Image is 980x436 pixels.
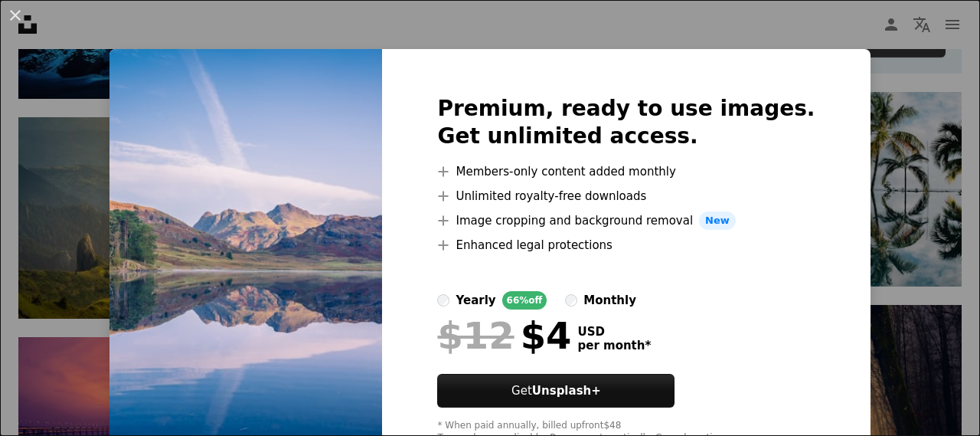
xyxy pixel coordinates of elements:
input: monthly [565,294,577,307]
li: Enhanced legal protections [437,236,815,254]
div: monthly [583,291,636,310]
span: New [699,211,736,230]
div: $4 [437,316,571,356]
li: Unlimited royalty-free downloads [437,187,815,205]
span: USD [577,325,651,339]
button: GetUnsplash+ [437,374,675,408]
strong: Unsplash+ [532,384,601,398]
span: $12 [437,316,514,356]
input: yearly66%off [437,294,449,307]
li: Image cropping and background removal [437,211,815,230]
li: Members-only content added monthly [437,162,815,181]
div: yearly [456,291,495,310]
span: per month * [577,339,651,352]
div: 66% off [502,291,547,310]
h2: Premium, ready to use images. Get unlimited access. [437,95,815,150]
